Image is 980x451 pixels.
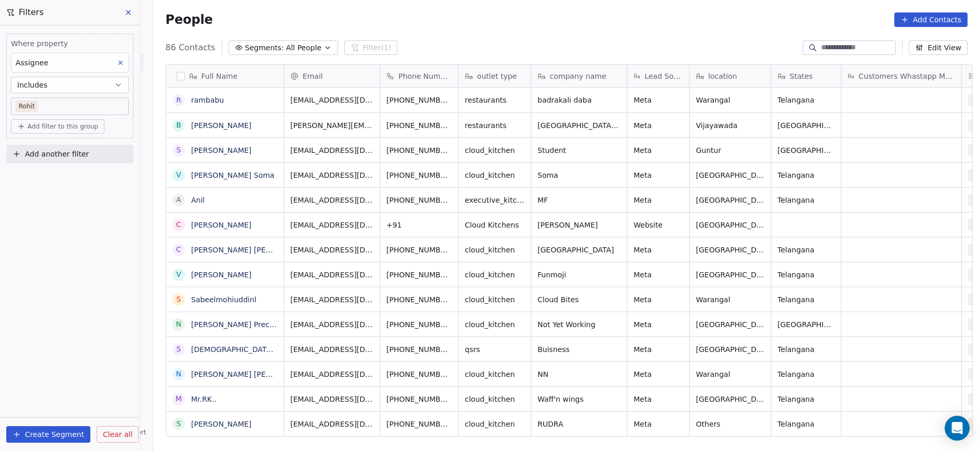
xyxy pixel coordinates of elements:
span: Warangal [696,294,764,305]
span: Telangana [777,344,835,355]
span: Meta [634,369,683,379]
button: Add Contacts [894,12,968,27]
span: Full Name [202,71,238,81]
a: [PERSON_NAME] [PERSON_NAME] [191,246,314,254]
span: [PHONE_NUMBER] [386,245,452,255]
a: [PERSON_NAME] [PERSON_NAME] [191,370,314,378]
span: [PHONE_NUMBER] [386,394,452,404]
span: Warangal [696,95,764,105]
span: cloud_kitchen [465,369,525,379]
span: [PHONE_NUMBER] [386,270,452,280]
span: Meta [634,394,683,404]
span: Waff'n wings [538,394,621,404]
span: Help & Support [98,428,146,436]
span: cloud_kitchen [465,394,525,404]
span: [GEOGRAPHIC_DATA] [538,245,621,255]
span: cloud_kitchen [465,270,525,280]
a: rambabu [191,96,224,104]
span: Meta [634,419,683,429]
span: Telangana [777,195,835,205]
span: Telangana [777,270,835,280]
span: restaurants [465,120,525,131]
a: Anil [191,196,205,204]
span: Telangana [777,170,835,180]
span: cloud_kitchen [465,170,525,180]
span: Meta [634,270,683,280]
span: [PHONE_NUMBER] [386,120,452,131]
span: Cloud Bites [538,294,621,305]
span: [GEOGRAPHIC_DATA] [696,319,764,330]
span: [PHONE_NUMBER] [386,195,452,205]
span: [EMAIL_ADDRESS][DOMAIN_NAME] [290,319,373,330]
div: M [176,393,182,404]
span: [PHONE_NUMBER] [386,95,452,105]
span: [EMAIL_ADDRESS][DOMAIN_NAME] [290,195,373,205]
span: Buisness [538,344,621,355]
span: [PHONE_NUMBER] [386,170,452,180]
a: [PERSON_NAME] [191,271,251,279]
div: V [176,170,181,180]
div: A [176,194,181,205]
span: [GEOGRAPHIC_DATA] [696,220,764,230]
div: S [176,294,181,305]
span: Cloud Kitchens [465,220,525,230]
span: [PHONE_NUMBER] [386,419,452,429]
span: Email [303,71,323,81]
div: S [176,418,181,429]
span: [GEOGRAPHIC_DATA] [696,195,764,205]
span: [EMAIL_ADDRESS][DOMAIN_NAME] [290,220,373,230]
span: [PERSON_NAME][EMAIL_ADDRESS][DOMAIN_NAME] [290,120,373,131]
span: [PERSON_NAME] [538,220,621,230]
span: cloud_kitchen [465,145,525,156]
span: cloud_kitchen [465,419,525,429]
div: N [176,369,181,379]
div: S [176,344,181,355]
span: +91 [386,220,452,230]
span: badrakali daba [538,95,621,105]
span: [GEOGRAPHIC_DATA] [696,394,764,404]
span: RUDRA [538,419,621,429]
span: [EMAIL_ADDRESS][DOMAIN_NAME] [290,294,373,305]
div: C [176,219,181,230]
span: Lead Source [645,71,682,81]
span: Warangal [696,369,764,379]
span: [EMAIL_ADDRESS][DOMAIN_NAME] [290,419,373,429]
span: qsrs [465,344,525,355]
span: [EMAIL_ADDRESS][DOMAIN_NAME] [290,270,373,280]
a: [PERSON_NAME] [191,121,251,130]
span: [GEOGRAPHIC_DATA] [777,145,835,156]
div: outlet type [459,65,531,87]
a: [PERSON_NAME] Soma [191,171,274,179]
span: Meta [634,145,683,156]
span: [PHONE_NUMBER] [386,369,452,379]
div: N [176,319,181,330]
span: cloud_kitchen [465,245,525,255]
span: Telangana [777,294,835,305]
span: People [166,12,213,27]
a: [PERSON_NAME] Precious [191,320,284,329]
div: company name [531,65,627,87]
span: Phone Number [398,71,451,81]
div: Full Name [166,65,284,87]
button: Edit View [909,40,968,55]
span: Meta [634,344,683,355]
span: Not Yet Working [538,319,621,330]
a: [PERSON_NAME] [191,420,251,428]
span: Others [696,419,764,429]
div: B [176,120,181,131]
span: [PHONE_NUMBER] [386,145,452,156]
span: Meta [634,294,683,305]
span: [EMAIL_ADDRESS][DOMAIN_NAME] [290,95,373,105]
span: Meta [634,95,683,105]
span: [EMAIL_ADDRESS][DOMAIN_NAME] [290,245,373,255]
span: [PHONE_NUMBER] [386,294,452,305]
span: Meta [634,170,683,180]
div: Lead Source [627,65,689,87]
span: Meta [634,245,683,255]
span: [EMAIL_ADDRESS][DOMAIN_NAME] [290,145,373,156]
span: [PHONE_NUMBER] [386,344,452,355]
span: All People [286,43,321,53]
span: Meta [634,195,683,205]
div: V [176,269,181,280]
span: Telangana [777,394,835,404]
